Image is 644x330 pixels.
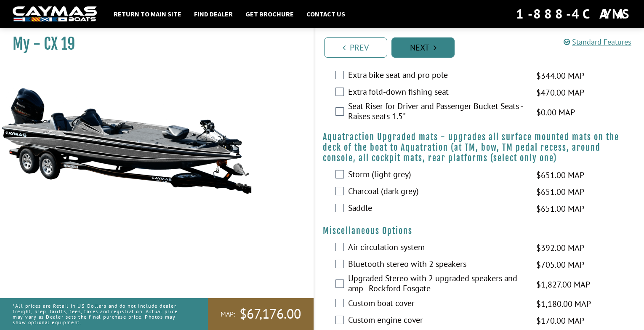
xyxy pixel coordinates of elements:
[324,37,387,58] a: Prev
[348,70,526,82] label: Extra bike seat and pro pole
[348,186,526,198] label: Charcoal (dark grey)
[536,69,584,82] span: $344.00 MAP
[13,35,293,53] h1: My - CX 19
[190,8,237,19] a: Find Dealer
[348,315,526,327] label: Custom engine cover
[391,37,455,58] a: Next
[323,132,636,163] h4: Aquatraction Upgraded mats - upgrades all surface mounted mats on the deck of the boat to Aquatra...
[109,8,186,19] a: Return to main site
[322,36,644,58] ul: Pagination
[302,8,349,19] a: Contact Us
[536,298,591,310] span: $1,180.00 MAP
[536,314,584,327] span: $170.00 MAP
[536,169,584,181] span: $651.00 MAP
[536,278,590,291] span: $1,827.00 MAP
[536,258,584,271] span: $705.00 MAP
[221,310,235,319] span: MAP:
[348,169,526,181] label: Storm (light grey)
[348,298,526,310] label: Custom boat cover
[241,8,298,19] a: Get Brochure
[13,299,189,330] p: *All prices are Retail in US Dollars and do not include dealer freight, prep, tariffs, fees, taxe...
[516,5,631,23] div: 1-888-4CAYMAS
[348,273,526,295] label: Upgraded Stereo with 2 upgraded speakers and amp - Rockford Fosgate
[13,6,97,22] img: white-logo-c9c8dbefe5ff5ceceb0f0178aa75bf4bb51f6bca0971e226c86eb53dfe498488.png
[536,106,575,119] span: $0.00 MAP
[348,87,526,99] label: Extra fold-down fishing seat
[536,242,584,254] span: $392.00 MAP
[348,242,526,254] label: Air circulation system
[348,203,526,215] label: Saddle
[536,186,584,198] span: $651.00 MAP
[208,298,314,330] a: MAP:$67,176.00
[564,37,631,47] a: Standard Features
[348,259,526,271] label: Bluetooth stereo with 2 speakers
[536,202,584,215] span: $651.00 MAP
[536,86,584,99] span: $470.00 MAP
[348,101,526,123] label: Seat Riser for Driver and Passenger Bucket Seats - Raises seats 1.5"
[240,305,301,323] span: $67,176.00
[323,226,636,236] h4: Miscellaneous Options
